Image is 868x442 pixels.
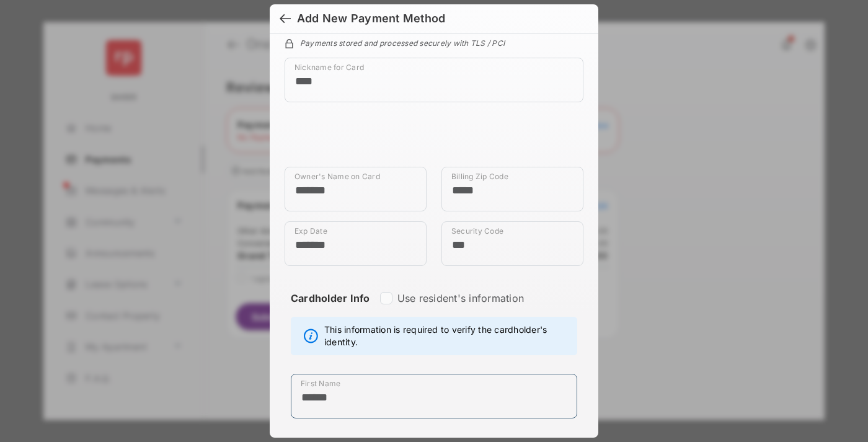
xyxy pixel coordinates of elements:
div: Payments stored and processed securely with TLS / PCI [285,37,583,48]
span: This information is required to verify the cardholder's identity. [324,324,570,348]
label: Use resident's information [397,292,524,304]
iframe: Credit card field [285,112,583,167]
div: Add New Payment Method [297,12,445,25]
strong: Cardholder Info [291,292,370,327]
